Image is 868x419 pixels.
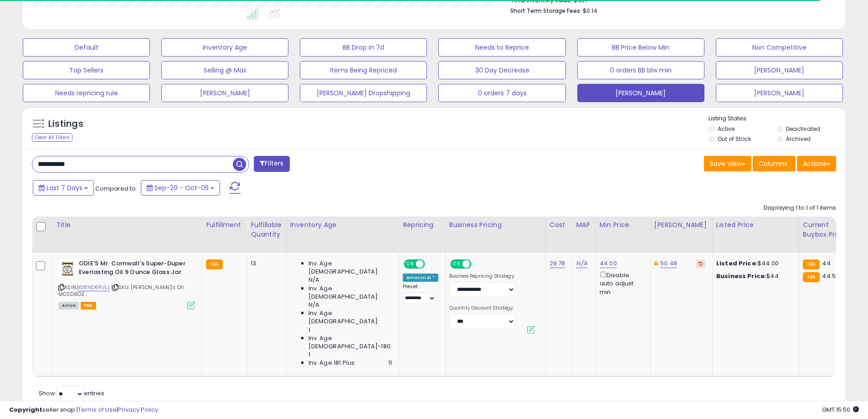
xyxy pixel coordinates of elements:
div: Listed Price [716,220,795,230]
div: Fulfillment [206,220,243,230]
span: All listings currently available for purchase on Amazon [58,302,79,310]
span: 44 [822,259,830,268]
span: Inv. Age [DEMOGRAPHIC_DATA]: [308,285,392,301]
div: Repricing [403,220,442,230]
div: Fulfillable Quantity [251,220,282,239]
button: [PERSON_NAME] Dropshipping [300,84,427,102]
button: Default [23,38,150,57]
span: Compared to: [95,184,137,193]
span: 1 [308,326,310,334]
div: MAP [576,220,591,230]
div: Disable auto adjust min [600,270,643,296]
label: Out of Stock [718,135,751,143]
a: 29.78 [550,259,565,268]
button: BB Price Below Min [577,38,704,57]
button: BB Drop in 7d [300,38,427,57]
a: N/A [576,259,587,268]
span: 11 [388,359,392,367]
span: OFF [424,260,438,268]
div: Current Buybox Price [803,220,850,239]
small: FBA [803,259,820,269]
button: Inventory Age [161,38,288,57]
h5: Listings [48,118,83,130]
span: Inv. Age [DEMOGRAPHIC_DATA]: [308,309,392,326]
span: ON [451,260,462,268]
button: Columns [753,156,796,171]
small: FBA [206,259,223,269]
label: Archived [786,135,811,143]
button: Needs to Reprice [438,38,565,57]
span: Last 7 Days [46,183,82,192]
div: Business Pricing [449,220,542,230]
button: [PERSON_NAME] [577,84,704,102]
span: Show: entries [39,389,104,398]
span: FBA [81,302,96,310]
button: Items Being Repriced [300,61,427,79]
a: Privacy Policy [118,405,158,414]
div: Preset: [403,284,438,304]
span: Inv. Age [DEMOGRAPHIC_DATA]: [308,259,392,276]
b: ODIE'S Mr. Cornwall's Super-Duper Everlasting Oil 9 Ounce Glass Jar [79,259,190,279]
label: Deactivated [786,125,820,133]
button: Needs repricing rule [23,84,150,102]
div: ASIN: [58,259,195,308]
span: N/A [308,276,319,284]
button: Actions [797,156,836,171]
img: 41-oiPgSY6L._SL40_.jpg [58,259,77,278]
button: Selling @ Max [161,61,288,79]
div: Displaying 1 to 1 of 1 items [764,204,836,212]
div: Min Price [600,220,647,230]
button: Sep-29 - Oct-05 [141,180,220,196]
div: Clear All Filters [32,133,72,142]
button: 0 orders BB blw min [577,61,704,79]
small: FBA [803,272,820,282]
div: Inventory Age [290,220,395,230]
span: $0.14 [583,6,597,15]
div: $44.00 [716,259,792,268]
span: ON [405,260,416,268]
strong: Copyright [9,405,42,414]
span: Sep-29 - Oct-05 [154,183,209,192]
button: Top Sellers [23,61,150,79]
button: 0 orders 7 days [438,84,565,102]
button: 30 Day Decrease [438,61,565,79]
label: Quantity Discount Strategy: [449,305,515,311]
p: Listing States: [709,114,845,123]
label: Active [718,125,734,133]
div: Amazon AI * [403,274,438,282]
label: Business Repricing Strategy: [449,273,515,279]
div: $44 [716,272,792,280]
div: 13 [251,259,279,268]
div: Cost [550,220,569,230]
span: | SKU: [PERSON_NAME]'s Oil MCSD9OZ [58,284,184,297]
button: Filters [254,156,289,172]
b: Short Term Storage Fees: [510,7,581,15]
a: Terms of Use [78,405,117,414]
span: N/A [308,301,319,309]
button: Save View [704,156,751,171]
div: Title [56,220,198,230]
span: 2025-10-13 15:50 GMT [822,405,859,414]
span: Inv. Age 181 Plus: [308,359,356,367]
span: OFF [470,260,484,268]
button: [PERSON_NAME] [716,61,843,79]
a: B08ND6RVLL [77,284,110,291]
div: [PERSON_NAME] [654,220,709,230]
b: Listed Price: [716,259,758,268]
button: [PERSON_NAME] [161,84,288,102]
span: 1 [308,351,310,359]
button: [PERSON_NAME] [716,84,843,102]
button: Last 7 Days [33,180,94,196]
div: seller snap | | [9,406,158,414]
span: 44.55 [822,272,839,280]
span: Inv. Age [DEMOGRAPHIC_DATA]-180: [308,334,392,351]
span: Columns [759,159,787,168]
a: 44.00 [600,259,617,268]
b: Business Price: [716,272,766,280]
button: Non Competitive [716,38,843,57]
a: 50.48 [660,259,677,268]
